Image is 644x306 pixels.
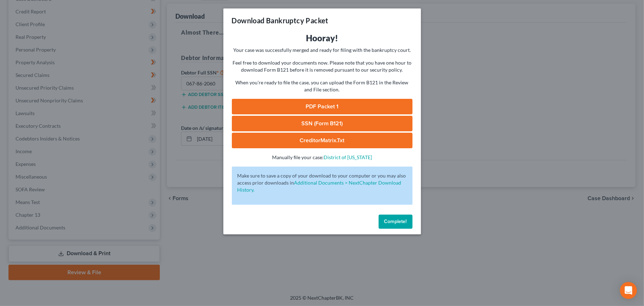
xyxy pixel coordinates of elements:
button: Complete! [379,215,413,229]
span: Complete! [384,218,407,224]
div: Open Intercom Messenger [620,282,637,299]
h3: Hooray! [232,32,413,44]
p: Make sure to save a copy of your download to your computer or you may also access prior downloads in [237,172,407,193]
p: Manually file your case: [232,154,413,161]
p: Your case was successfully merged and ready for filing with the bankruptcy court. [232,47,413,54]
p: Feel free to download your documents now. Please note that you have one hour to download Form B12... [232,59,413,73]
a: SSN (Form B121) [232,116,413,131]
a: District of [US_STATE] [324,154,372,160]
a: CreditorMatrix.txt [232,133,413,148]
a: Additional Documents > NextChapter Download History. [237,180,402,193]
h3: Download Bankruptcy Packet [232,16,329,25]
a: PDF Packet 1 [232,99,413,114]
p: When you're ready to file the case, you can upload the Form B121 in the Review and File section. [232,79,413,93]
